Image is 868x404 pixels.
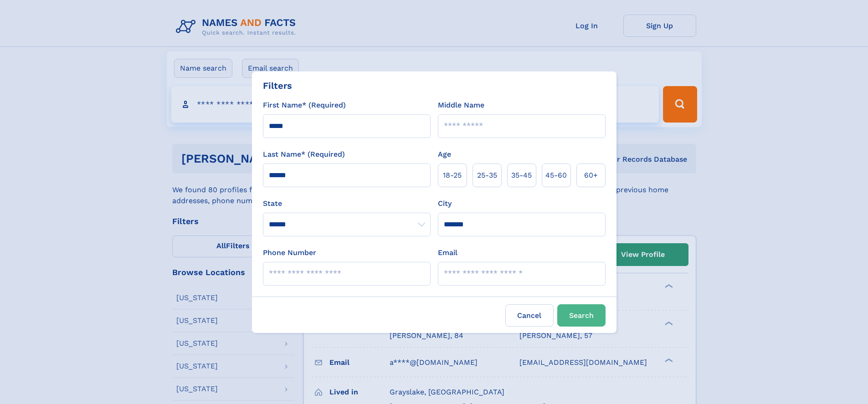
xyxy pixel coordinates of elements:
[505,304,554,327] label: Cancel
[263,247,316,258] label: Phone Number
[557,304,606,327] button: Search
[438,247,457,258] label: Email
[438,198,452,209] label: City
[263,79,292,92] div: Filters
[263,149,345,160] label: Last Name* (Required)
[511,170,532,181] span: 35‑45
[545,170,567,181] span: 45‑60
[438,149,451,160] label: Age
[263,198,431,209] label: State
[263,100,346,111] label: First Name* (Required)
[438,100,484,111] label: Middle Name
[584,170,598,181] span: 60+
[477,170,497,181] span: 25‑35
[443,170,462,181] span: 18‑25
